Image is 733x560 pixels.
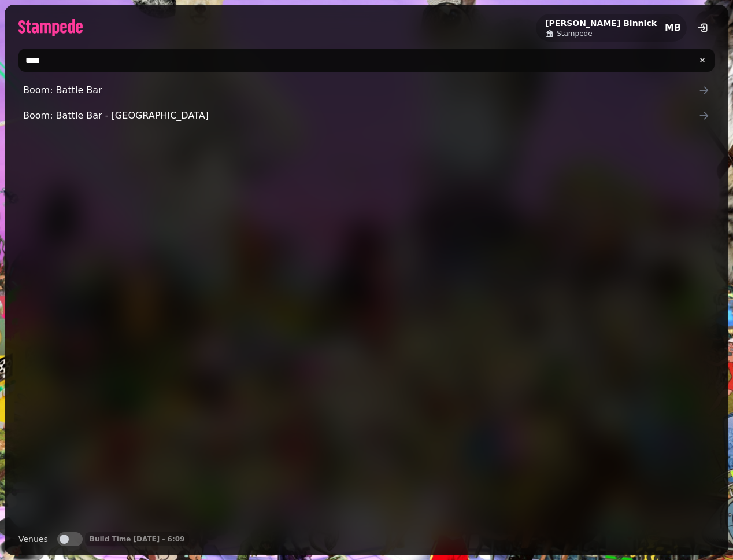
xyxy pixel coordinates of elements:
[545,29,657,38] a: Stampede
[18,104,715,127] a: Boom: Battle Bar - [GEOGRAPHIC_DATA]
[691,16,715,39] button: logout
[18,79,715,102] a: Boom: Battle Bar
[665,23,681,32] span: MB
[18,19,83,36] img: logo
[90,535,185,544] p: Build Time [DATE] - 6:09
[18,532,48,546] label: Venues
[693,50,712,70] button: clear
[23,83,698,97] span: Boom: Battle Bar
[23,109,698,123] span: Boom: Battle Bar - [GEOGRAPHIC_DATA]
[545,17,657,29] h2: [PERSON_NAME] Binnick
[557,29,592,38] span: Stampede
